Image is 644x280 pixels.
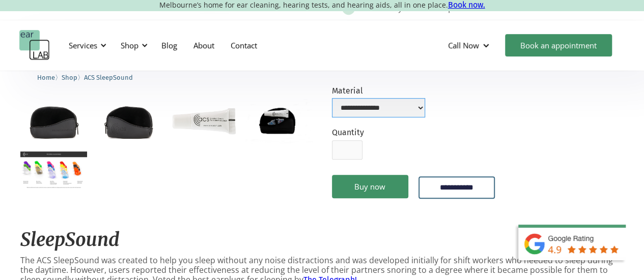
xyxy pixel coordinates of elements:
[69,40,97,50] div: Services
[84,72,133,82] a: ACS SleepSound
[37,72,62,83] li: 〉
[20,228,120,251] em: SleepSound
[20,99,87,143] a: open lightbox
[332,128,364,137] label: Quantity
[37,72,55,82] a: Home
[19,30,50,60] a: home
[448,40,479,50] div: Call Now
[505,34,612,56] a: Book an appointment
[115,30,151,60] div: Shop
[332,175,408,198] a: Buy now
[153,30,185,60] a: Blog
[63,30,109,60] div: Services
[62,72,77,82] a: Shop
[121,40,138,50] div: Shop
[171,99,237,143] a: open lightbox
[347,5,350,12] div: 1
[222,30,265,60] a: Contact
[95,99,162,143] a: open lightbox
[84,74,133,81] span: ACS SleepSound
[332,86,425,96] label: Material
[62,74,77,81] span: Shop
[20,151,87,189] a: open lightbox
[62,72,84,83] li: 〉
[185,30,222,60] a: About
[37,74,55,81] span: Home
[245,99,312,144] a: open lightbox
[440,30,500,60] div: Call Now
